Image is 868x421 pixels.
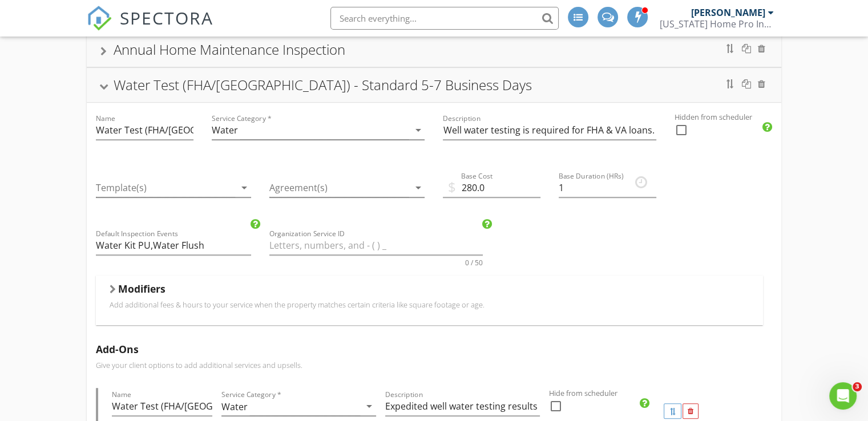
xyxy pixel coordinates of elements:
[443,121,656,140] input: Description
[114,75,532,94] div: Water Test (FHA/[GEOGRAPHIC_DATA]) - Standard 5-7 Business Days
[96,121,193,140] input: Name
[269,236,483,255] input: Organization Service ID
[660,18,774,30] div: Florida Home Pro Inspections
[96,343,772,355] h5: Add-Ons
[87,15,213,39] a: SPECTORA
[691,7,765,18] div: [PERSON_NAME]
[118,283,165,294] h5: Modifiers
[120,6,213,30] span: SPECTORA
[443,179,540,197] input: Base Cost
[559,179,656,197] input: Base Duration (HRs)
[237,181,251,195] i: arrow_drop_down
[212,125,238,135] div: Water
[330,7,559,30] input: Search everything...
[114,40,345,59] div: Annual Home Maintenance Inspection
[447,177,455,197] span: $
[411,123,425,137] i: arrow_drop_down
[112,397,212,416] input: Name
[465,260,483,266] div: 0 / 50
[829,382,857,410] iframe: Intercom live chat
[221,402,248,412] div: Water
[853,382,862,391] span: 3
[110,300,749,309] p: Add additional fees & hours to your service when the property matches certain criteria like squar...
[385,397,540,416] input: Description
[362,399,376,413] i: arrow_drop_down
[411,181,425,195] i: arrow_drop_down
[87,6,112,31] img: The Best Home Inspection Software - Spectora
[96,236,251,255] input: Default Inspection Events
[549,388,849,399] label: Hide from scheduler
[96,361,772,370] p: Give your client options to add additional services and upsells.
